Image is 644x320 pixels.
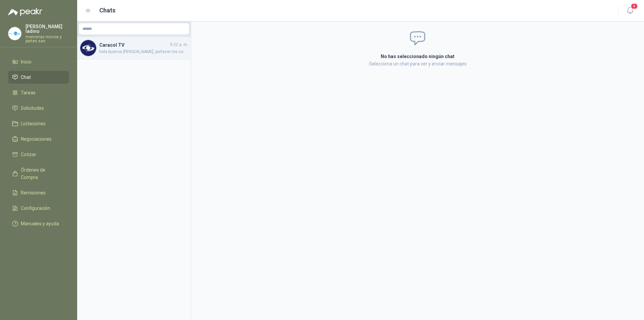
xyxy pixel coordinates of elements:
span: Inicio [21,58,32,65]
a: Configuración [8,202,69,215]
span: Tareas [21,89,36,96]
a: Solicitudes [8,102,69,115]
a: Licitaciones [8,117,69,130]
h2: No has seleccionado ningún chat [301,53,535,60]
a: Remisiones [8,186,69,199]
p: [PERSON_NAME] ladino [25,24,69,34]
span: Chat [21,74,31,81]
span: 4 [631,3,638,9]
a: Negociaciones [8,133,69,145]
button: 4 [624,5,636,17]
a: Cotizar [8,148,69,161]
span: Remisiones [21,189,46,196]
h4: Caracol TV [99,41,169,49]
a: Manuales y ayuda [8,217,69,230]
span: Cotizar [21,151,36,158]
span: Manuales y ayuda [21,220,59,227]
span: Órdenes de Compra [21,166,63,181]
img: Company Logo [80,40,96,56]
p: Selecciona un chat para ver y enviar mensajes [301,60,535,67]
a: Chat [8,71,69,84]
p: memorias micros y partes sas [25,35,69,43]
img: Logo peakr [8,8,42,16]
span: Negociaciones [21,135,52,143]
span: 9:22 a. m. [170,42,188,48]
a: Tareas [8,86,69,99]
a: Órdenes de Compra [8,164,69,184]
span: Solicitudes [21,104,44,112]
span: Licitaciones [21,120,46,127]
h1: Chats [99,6,115,15]
span: hola buenos [PERSON_NAME], porfavor me compartes el diseño . quedo super atenta [99,49,188,55]
img: Company Logo [8,27,21,40]
span: Configuración [21,204,50,212]
a: Inicio [8,55,69,68]
a: Company LogoCaracol TV9:22 a. m.hola buenos [PERSON_NAME], porfavor me compartes el diseño . qued... [77,37,191,59]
